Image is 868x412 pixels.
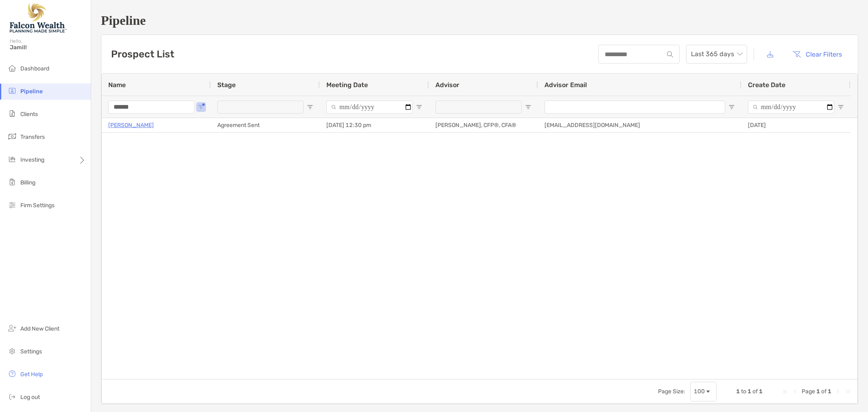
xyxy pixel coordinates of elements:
[828,388,831,395] span: 1
[7,177,17,187] img: billing icon
[108,120,154,130] a: [PERSON_NAME]
[741,118,851,132] div: [DATE]
[816,388,820,395] span: 1
[20,65,49,72] span: Dashboard
[752,388,758,395] span: of
[108,81,126,89] span: Name
[786,45,848,63] button: Clear Filters
[728,104,735,110] button: Open Filter Menu
[736,388,740,395] span: 1
[7,154,17,164] img: investing icon
[7,63,17,73] img: dashboard icon
[326,101,413,114] input: Meeting Date Filter Input
[20,156,44,163] span: Investing
[544,81,587,89] span: Advisor Email
[20,371,43,378] span: Get Help
[748,81,785,89] span: Create Date
[7,323,17,333] img: add_new_client icon
[326,81,368,89] span: Meeting Date
[416,104,422,110] button: Open Filter Menu
[7,86,17,96] img: pipeline icon
[20,111,38,118] span: Clients
[837,104,844,110] button: Open Filter Menu
[320,118,429,132] div: [DATE] 12:30 pm
[7,369,17,379] img: get-help icon
[429,118,538,132] div: [PERSON_NAME], CFP®, CFA®
[759,388,763,395] span: 1
[658,388,685,395] div: Page Size:
[101,13,858,28] h1: Pipeline
[748,388,751,395] span: 1
[435,81,459,89] span: Advisor
[821,388,826,395] span: of
[217,81,236,89] span: Stage
[20,394,40,401] span: Log out
[20,325,59,332] span: Add New Client
[525,104,531,110] button: Open Filter Menu
[7,346,17,356] img: settings icon
[7,392,17,401] img: logout icon
[741,388,746,395] span: to
[835,388,841,395] div: Next Page
[20,88,43,95] span: Pipeline
[20,134,45,140] span: Transfers
[694,388,705,395] div: 100
[10,44,86,51] span: Jamil!
[7,109,17,118] img: clients icon
[20,202,55,209] span: Firm Settings
[7,131,17,141] img: transfers icon
[111,48,174,60] h3: Prospect List
[690,382,717,401] div: Page Size
[538,118,741,132] div: [EMAIL_ADDRESS][DOMAIN_NAME]
[211,118,320,132] div: Agreement Sent
[844,388,851,395] div: Last Page
[544,101,725,114] input: Advisor Email Filter Input
[20,348,42,355] span: Settings
[198,104,204,110] button: Open Filter Menu
[691,45,742,63] span: Last 365 days
[802,388,815,395] span: Page
[108,101,195,114] input: Name Filter Input
[307,104,313,110] button: Open Filter Menu
[20,179,35,186] span: Billing
[10,3,67,33] img: Falcon Wealth Planning Logo
[792,388,798,395] div: Previous Page
[7,200,17,210] img: firm-settings icon
[748,101,834,114] input: Create Date Filter Input
[782,388,789,395] div: First Page
[667,51,673,57] img: input icon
